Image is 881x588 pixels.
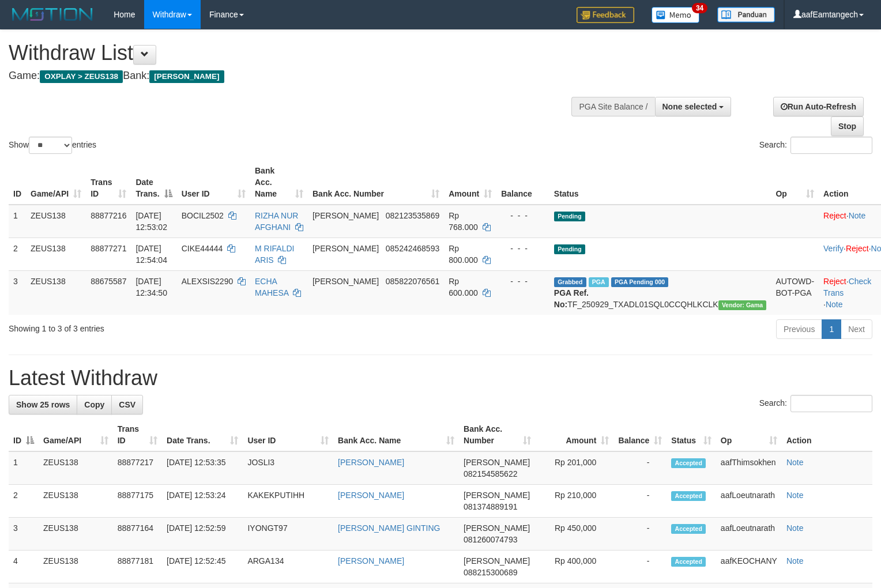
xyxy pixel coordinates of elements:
[111,395,143,414] a: CSV
[786,556,804,566] a: Note
[771,270,819,315] td: AUTOWD-BOT-PGA
[243,451,333,485] td: JOSLI3
[338,491,404,500] a: [PERSON_NAME]
[782,419,872,451] th: Action
[16,400,70,409] span: Show 25 rows
[613,451,667,485] td: -
[716,419,782,451] th: Op: activate to sort column ascending
[177,160,250,205] th: User ID: activate to sort column ascending
[613,419,667,451] th: Balance: activate to sort column ascending
[554,244,585,254] span: Pending
[131,160,176,205] th: Date Trans.: activate to sort column descending
[9,270,26,315] td: 3
[823,244,844,253] a: Verify
[549,270,771,315] td: TF_250929_TXADL01SQL0CCQHLKCLK
[444,160,496,205] th: Amount: activate to sort column ascending
[9,238,26,270] td: 2
[39,518,113,551] td: ZEUS138
[449,211,478,232] span: Rp 768.000
[9,42,576,65] h1: Withdraw List
[9,6,96,23] img: MOTION_logo.png
[308,160,444,205] th: Bank Acc. Number: activate to sort column ascending
[536,518,613,551] td: Rp 450,000
[771,160,819,205] th: Op: activate to sort column ascending
[135,211,167,232] span: [DATE] 12:53:02
[162,419,243,451] th: Date Trans.: activate to sort column ascending
[611,277,669,287] span: PGA Pending
[786,458,804,467] a: Note
[667,419,716,451] th: Status: activate to sort column ascending
[849,211,866,220] a: Note
[501,210,545,221] div: - - -
[39,551,113,583] td: ZEUS138
[554,212,585,221] span: Pending
[822,319,841,339] a: 1
[333,419,459,451] th: Bank Acc. Name: activate to sort column ascending
[162,518,243,551] td: [DATE] 12:52:59
[386,211,439,220] span: Copy 082123535869 to clipboard
[113,419,162,451] th: Trans ID: activate to sort column ascending
[162,485,243,518] td: [DATE] 12:53:24
[250,160,308,205] th: Bank Acc. Name: activate to sort column ascending
[182,244,223,253] span: CIKE44444
[255,211,298,232] a: RIZHA NUR AFGHANI
[39,451,113,485] td: ZEUS138
[671,557,706,567] span: Accepted
[9,551,39,583] td: 4
[826,300,843,309] a: Note
[464,458,530,467] span: [PERSON_NAME]
[671,491,706,501] span: Accepted
[255,277,288,297] a: ECHA MAHESA
[313,244,379,253] span: [PERSON_NAME]
[91,244,126,253] span: 88877271
[716,551,782,583] td: aafKEOCHANY
[338,556,404,566] a: [PERSON_NAME]
[9,137,96,154] label: Show entries
[386,244,439,253] span: Copy 085242468593 to clipboard
[243,551,333,583] td: ARGA134
[243,518,333,551] td: IYONGT97
[554,277,586,287] span: Grabbed
[9,485,39,518] td: 2
[464,469,517,478] span: Copy 082154585622 to clipboard
[823,211,846,220] a: Reject
[9,318,359,334] div: Showing 1 to 3 of 3 entries
[91,277,126,286] span: 88675587
[243,419,333,451] th: User ID: activate to sort column ascending
[501,243,545,254] div: - - -
[149,70,224,83] span: [PERSON_NAME]
[790,137,872,154] input: Search:
[26,270,86,315] td: ZEUS138
[823,277,871,297] a: Check Trans
[786,523,804,533] a: Note
[9,367,872,390] h1: Latest Withdraw
[790,395,872,412] input: Search:
[613,551,667,583] td: -
[40,70,123,83] span: OXPLAY > ZEUS138
[9,205,26,238] td: 1
[313,211,379,220] span: [PERSON_NAME]
[577,7,634,23] img: Feedback.jpg
[464,523,530,533] span: [PERSON_NAME]
[26,238,86,270] td: ZEUS138
[459,419,536,451] th: Bank Acc. Number: activate to sort column ascending
[91,211,126,220] span: 88877216
[113,518,162,551] td: 88877164
[386,277,439,286] span: Copy 085822076561 to clipboard
[113,551,162,583] td: 88877181
[671,458,706,468] span: Accepted
[536,419,613,451] th: Amount: activate to sort column ascending
[786,491,804,500] a: Note
[718,300,767,310] span: Vendor URL: https://trx31.1velocity.biz
[464,556,530,566] span: [PERSON_NAME]
[9,518,39,551] td: 3
[716,485,782,518] td: aafLoeutnarath
[846,244,869,253] a: Reject
[464,535,517,544] span: Copy 081260074793 to clipboard
[162,551,243,583] td: [DATE] 12:52:45
[86,160,131,205] th: Trans ID: activate to sort column ascending
[39,485,113,518] td: ZEUS138
[841,319,872,339] a: Next
[29,137,72,154] select: Showentries
[464,491,530,500] span: [PERSON_NAME]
